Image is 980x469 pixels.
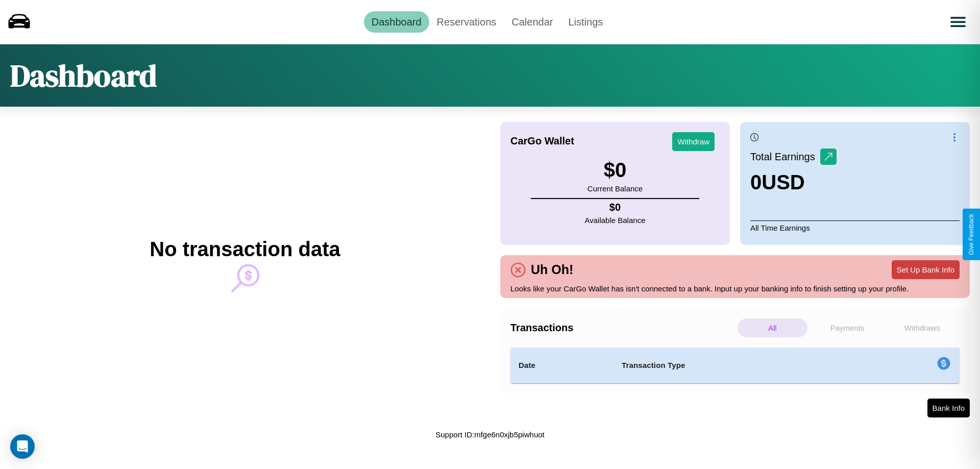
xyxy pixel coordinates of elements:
[510,135,574,147] h4: CarGo Wallet
[587,182,643,195] p: Current Balance
[10,434,35,459] div: Open Intercom Messenger
[813,318,883,337] p: Payments
[622,359,853,372] h4: Transaction Type
[738,318,807,337] p: All
[968,214,975,255] div: Give Feedback
[364,11,429,33] a: Dashboard
[944,8,972,36] button: Open menu
[887,318,957,337] p: Withdraws
[560,11,610,33] a: Listings
[585,202,646,213] h4: $ 0
[510,282,960,295] p: Looks like your CarGo Wallet has isn't connected to a bank. Input up your banking info to finish ...
[10,55,157,96] h1: Dashboard
[510,348,960,383] table: simple table
[504,11,560,33] a: Calendar
[927,399,970,417] button: Bank Info
[429,11,504,33] a: Reservations
[672,132,715,151] button: Withdraw
[150,238,340,261] h2: No transaction data
[587,159,643,182] h3: $ 0
[585,213,646,227] p: Available Balance
[510,322,735,334] h4: Transactions
[750,220,960,235] p: All Time Earnings
[892,260,960,279] button: Set Up Bank Info
[519,359,605,372] h4: Date
[750,147,820,166] p: Total Earnings
[750,171,837,194] h3: 0 USD
[435,428,544,441] p: Support ID: mfge6n0xjb5piwhuot
[526,262,578,277] h4: Uh Oh!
